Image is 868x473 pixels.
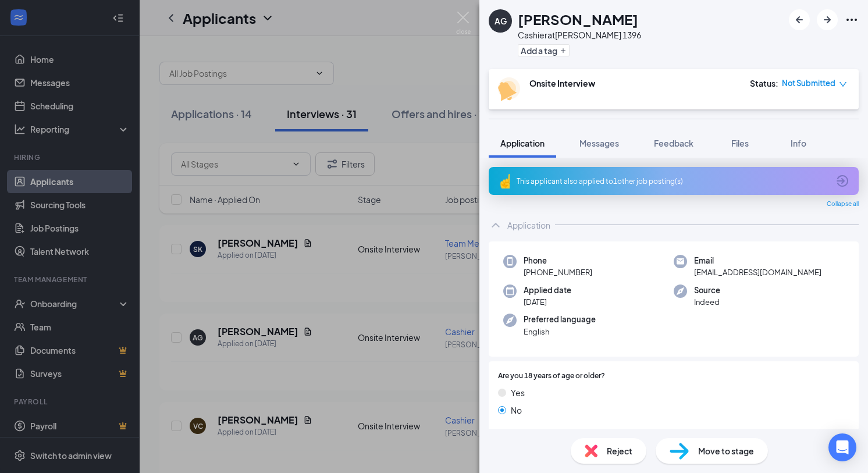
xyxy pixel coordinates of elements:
svg: ChevronUp [489,218,503,232]
span: Phone [524,255,592,266]
span: Applied date [524,284,571,296]
svg: ArrowCircle [835,174,849,188]
h1: [PERSON_NAME] [518,9,638,29]
span: Reject [607,444,632,457]
svg: Plus [560,47,567,54]
span: No [511,404,522,417]
span: English [524,326,596,337]
span: [DATE] [524,296,571,308]
svg: ArrowLeftNew [792,13,806,27]
button: ArrowRight [817,9,838,30]
span: down [839,80,847,88]
svg: Ellipses [845,13,859,27]
span: Files [731,138,749,148]
div: Application [507,219,550,231]
span: Source [694,284,720,296]
div: AG [495,15,507,27]
span: Move to stage [698,444,754,457]
span: Preferred language [524,314,596,325]
span: Not Submitted [782,77,835,89]
button: PlusAdd a tag [518,44,570,56]
span: Yes [511,386,525,399]
span: Info [791,138,806,148]
svg: ArrowRight [820,13,834,27]
span: Indeed [694,296,720,308]
span: Feedback [654,138,693,148]
span: Are you 18 years of age or older? [498,371,605,382]
b: Onsite Interview [529,78,595,88]
span: Email [694,255,821,266]
div: Status : [750,77,778,89]
span: Collapse all [827,200,859,209]
div: This applicant also applied to 1 other job posting(s) [517,176,828,186]
span: Application [500,138,545,148]
span: [PHONE_NUMBER] [524,266,592,278]
span: Messages [579,138,619,148]
div: Open Intercom Messenger [828,433,856,461]
button: ArrowLeftNew [789,9,810,30]
span: [EMAIL_ADDRESS][DOMAIN_NAME] [694,266,821,278]
div: Cashier at [PERSON_NAME] 1396 [518,29,641,41]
